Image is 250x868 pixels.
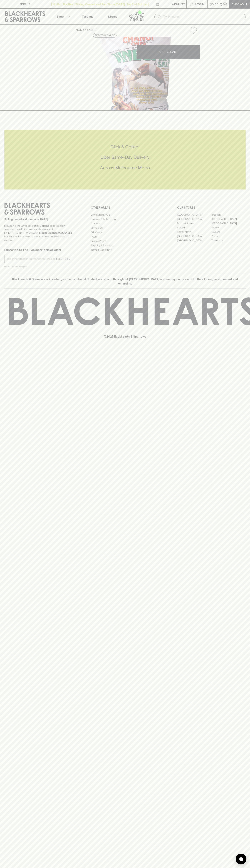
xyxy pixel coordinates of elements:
p: Checkout [231,2,247,6]
a: Geelong [211,230,246,234]
p: Sibling owned and run since [DATE] [4,218,73,221]
a: Thornbury [211,238,246,243]
a: Contact Us [91,226,159,230]
a: SHOP [87,28,95,31]
button: ADD TO CART [137,45,200,59]
p: Wishlist [172,2,185,6]
h5: Uber Same-Day Delivery [4,154,246,160]
a: Careers [91,221,159,226]
p: Tastings [82,14,93,19]
p: OTHER AREAS [91,205,159,210]
img: 37129.png [73,37,200,110]
a: Gift Cards [91,230,159,235]
p: We will never spam you [4,265,73,268]
p: Shop [56,14,64,19]
input: e.g. jane@blackheartsandsparrows.com.au [7,256,55,262]
button: SUBSCRIBE [55,255,73,263]
input: Try "Pinot noir" [163,14,243,20]
strong: Liquor License #32064953 [39,231,72,234]
a: FAQ's [91,235,159,239]
a: HOME [76,28,84,31]
a: [GEOGRAPHIC_DATA] [211,221,246,225]
p: FIND US [19,2,31,6]
a: Fitzroy North [177,230,211,234]
button: Add to wishlist [93,33,117,38]
a: Elwood [177,225,211,230]
button: Shop [50,9,75,24]
p: Login [195,2,204,6]
a: Privacy Policy [91,239,159,243]
a: Shipping Information [91,243,159,248]
a: Brunswick West [177,221,211,225]
p: $0.00 [210,2,218,6]
p: Subscribe to The Blackhearts Newsletter [4,248,73,252]
a: Prahran [211,234,246,238]
a: [GEOGRAPHIC_DATA] [177,238,211,243]
a: Terms & Conditions [91,248,159,252]
a: Braddon [211,213,246,217]
h5: Across Melbourne Metro [4,165,246,171]
a: Bottle Drop FAQ's [91,213,159,217]
p: ADD TO CART [159,50,178,54]
p: OUR STORES [177,205,246,210]
p: Stores [108,14,117,19]
a: [GEOGRAPHIC_DATA] [211,217,246,221]
a: Fitzroy [211,225,246,230]
p: It is against the law to sell or supply alcohol to, or to obtain alcohol on behalf of a person un... [4,224,73,242]
a: [GEOGRAPHIC_DATA] [177,213,211,217]
a: [GEOGRAPHIC_DATA] [177,217,211,221]
a: Tastings [75,9,100,24]
a: Stores [100,9,125,24]
a: Business & Bulk Gifting [91,217,159,221]
img: bubble-icon [239,857,243,861]
h5: Click & Collect [4,144,246,150]
p: Blackhearts & Sparrows acknowledges the traditional Custodians of land throughout [GEOGRAPHIC_DAT... [7,277,243,286]
div: Call to action block [4,130,246,189]
p: 0 [224,3,226,5]
a: [GEOGRAPHIC_DATA] [177,234,211,238]
p: SUBSCRIBE [56,257,71,261]
button: Add to wishlist [188,26,198,35]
